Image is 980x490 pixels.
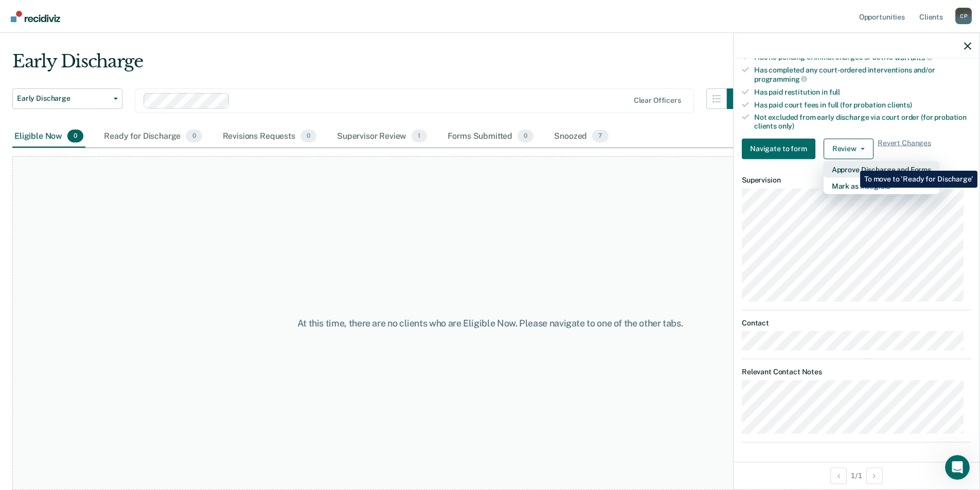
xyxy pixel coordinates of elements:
dt: Supervision [742,175,971,184]
div: Supervisor Review [335,125,429,148]
button: Previous Opportunity [830,467,847,484]
span: only) [778,122,794,130]
div: Ready for Discharge [102,125,204,148]
span: full [829,87,840,96]
button: Review [824,138,874,159]
span: Early Discharge [17,94,110,103]
div: Eligible Now [12,125,85,148]
div: Clear officers [634,96,681,105]
dt: Relevant Contact Notes [742,367,971,376]
div: Not excluded from early discharge via court order (for probation clients [754,113,971,131]
div: At this time, there are no clients who are Eligible Now. Please navigate to one of the other tabs. [252,318,729,329]
span: Revert Changes [878,138,931,159]
span: 0 [518,130,533,143]
div: Early Discharge [12,51,747,80]
span: 7 [592,130,608,143]
div: Has completed any court-ordered interventions and/or [754,66,971,83]
span: programming [754,75,807,83]
span: 0 [186,130,202,143]
span: 1 [412,130,426,143]
span: 0 [300,130,316,143]
img: Recidiviz [11,11,60,22]
iframe: Intercom live chat [945,455,970,480]
a: Navigate to form link [742,138,819,159]
button: Approve Discharge and Forms [824,161,939,177]
div: Has paid court fees in full (for probation [754,100,971,109]
div: Forms Submitted [446,125,536,148]
div: Revisions Requests [221,125,318,148]
div: C P [955,8,972,24]
button: Profile dropdown button [955,8,972,24]
button: Mark as Ineligible [824,177,939,194]
div: Has paid restitution in [754,87,971,96]
div: 1 / 1 [734,462,979,489]
button: Navigate to form [742,138,815,159]
span: 0 [67,130,83,143]
div: Snoozed [552,125,610,148]
dt: Contact [742,318,971,327]
span: clients) [887,100,912,108]
button: Next Opportunity [866,467,883,484]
